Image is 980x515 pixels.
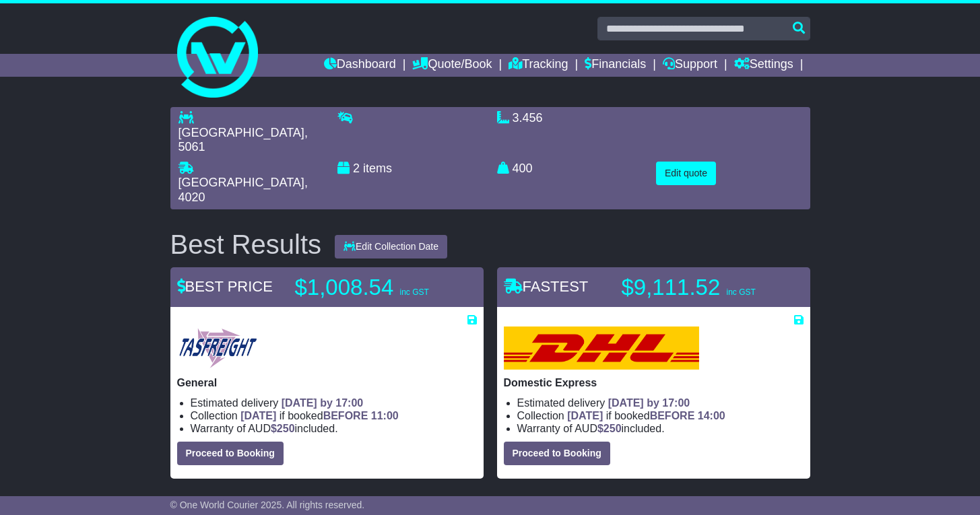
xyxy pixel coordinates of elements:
span: [DATE] by 17:00 [282,397,364,409]
p: General [177,376,477,389]
span: , 5061 [178,126,308,154]
p: $9,111.52 [622,274,790,301]
span: if booked [240,410,398,421]
span: [DATE] by 17:00 [608,397,690,409]
span: [GEOGRAPHIC_DATA] [178,176,304,189]
p: $1,008.54 [295,274,463,301]
span: inc GST [399,287,428,297]
span: BEFORE [323,410,368,421]
div: Best Results [164,230,329,259]
li: Warranty of AUD included. [517,422,804,435]
img: Tasfreight: General [177,327,259,370]
span: 2 [353,162,360,175]
a: Quote/Book [412,54,492,77]
a: Tracking [509,54,568,77]
button: Proceed to Booking [177,442,284,465]
button: Proceed to Booking [504,442,610,465]
span: 250 [277,423,295,434]
span: inc GST [726,287,755,297]
span: $ [597,423,622,434]
span: 3.456 [513,111,543,125]
span: items [363,162,392,175]
span: [DATE] [240,410,276,421]
span: FASTEST [504,278,589,295]
a: Financials [585,54,646,77]
span: [DATE] [567,410,603,421]
span: [GEOGRAPHIC_DATA] [178,126,304,139]
a: Settings [734,54,793,77]
li: Estimated delivery [517,397,804,409]
span: BEST PRICE [177,278,273,295]
span: 400 [513,162,533,175]
span: if booked [567,410,725,421]
span: , 4020 [178,176,308,204]
li: Warranty of AUD included. [191,422,477,435]
span: BEFORE [650,410,695,421]
button: Edit quote [656,162,716,185]
span: $ [271,423,295,434]
span: 11:00 [371,410,399,421]
span: 14:00 [698,410,725,421]
a: Support [663,54,717,77]
button: Edit Collection Date [335,235,447,259]
li: Collection [517,409,804,422]
li: Collection [191,409,477,422]
img: DHL: Domestic Express [504,327,699,370]
li: Estimated delivery [191,397,477,409]
a: Dashboard [324,54,396,77]
span: © One World Courier 2025. All rights reserved. [170,500,365,510]
p: Domestic Express [504,376,804,389]
span: 250 [603,423,622,434]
